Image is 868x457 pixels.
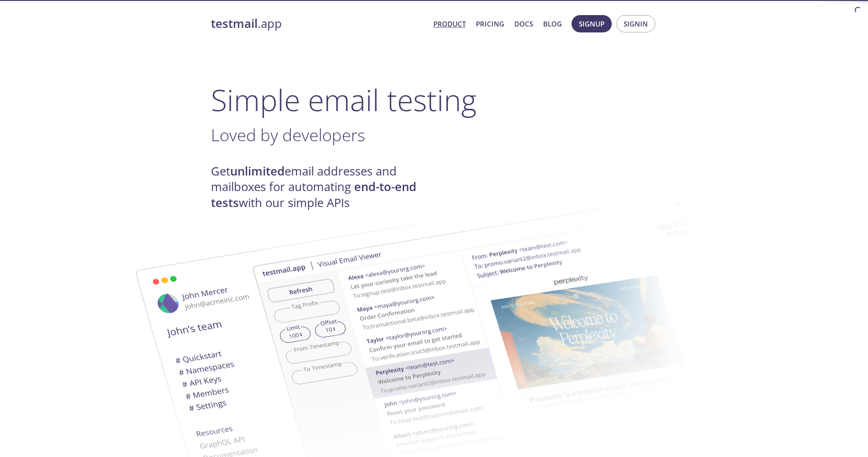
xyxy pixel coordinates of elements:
a: Pricing [476,18,504,30]
a: Product [433,18,466,30]
span: Signup [579,18,604,30]
a: testmail.app [211,16,426,32]
strong: end-to-end tests [211,179,416,210]
a: Docs [514,18,533,30]
strong: testmail [211,16,258,32]
span: Signin [624,18,648,30]
button: Signup [571,15,612,32]
button: Signin [616,15,655,32]
h1: Simple email testing [211,82,658,117]
strong: unlimited [230,163,285,179]
h4: Get email addresses and mailboxes for automating with our simple APIs [211,164,434,211]
span: Loved by developers [211,123,365,146]
a: Blog [543,18,562,30]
